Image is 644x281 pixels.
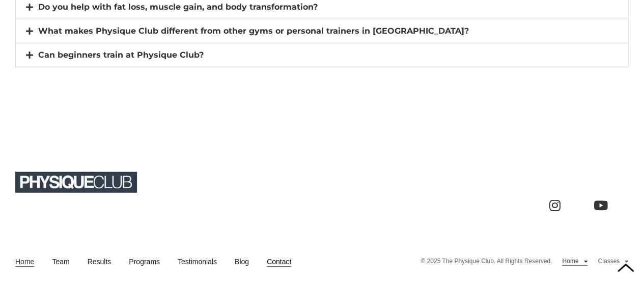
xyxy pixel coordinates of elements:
a: Results [88,257,111,267]
a: What makes Physique Club different from other gyms or personal trainers in [GEOGRAPHIC_DATA]? [38,26,469,36]
a: Home [15,257,34,267]
a: Programs [129,257,160,267]
a: Can beginners train at Physique Club? [38,50,204,60]
a: Testimonials [178,257,217,267]
a: Contact [267,257,291,267]
a: Do you help with fat loss, muscle gain, and body transformation? [38,2,318,12]
p: © 2025 The Physique Club. All Rights Reserved. [421,258,552,266]
a: Home [562,258,587,266]
a: Blog [235,257,249,267]
a: Team [52,257,69,267]
a: Classes [598,258,629,266]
